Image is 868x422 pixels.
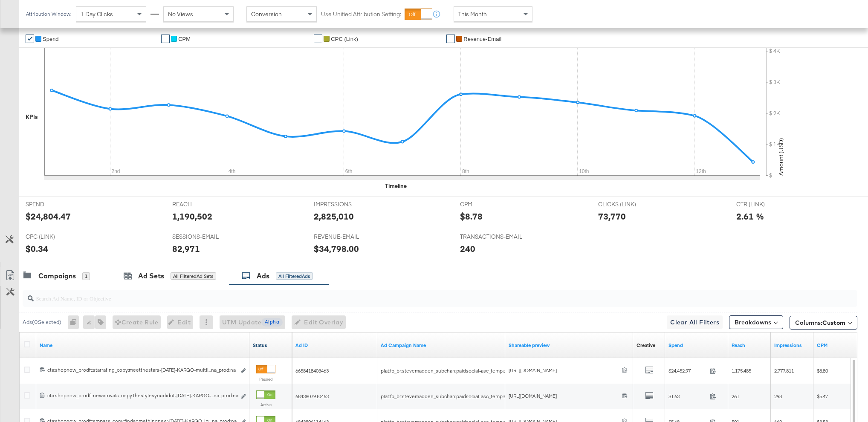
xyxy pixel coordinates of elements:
[460,210,483,223] div: $8.78
[732,342,767,349] a: The number of people your ad was served to.
[251,10,282,18] span: Conversion
[509,342,630,349] a: Ad preview shareable link
[460,200,524,208] span: CPM
[26,35,34,43] a: ✔
[43,36,59,42] span: Spend
[314,233,378,241] span: REVENUE-EMAIL
[795,318,845,327] span: Columns:
[385,182,407,190] div: Timeline
[729,315,783,329] button: Breakdowns
[81,10,113,18] span: 1 Day Clicks
[460,233,524,241] span: TRANSACTIONS-EMAIL
[777,138,785,176] text: Amount (USD)
[790,316,857,330] button: Columns:Custom
[446,35,455,43] a: ✔
[34,286,780,303] input: Search Ad Name, ID or Objective
[26,200,90,208] span: SPEND
[817,367,828,374] span: $8.80
[774,367,794,374] span: 2,777,811
[172,233,236,241] span: SESSIONS-EMAIL
[637,342,655,349] a: Shows the creative associated with your ad.
[509,367,622,374] div: [URL][DOMAIN_NAME]
[314,200,378,208] span: IMPRESSIONS
[314,35,322,43] a: ✔
[82,272,90,280] div: 1
[168,10,193,18] span: No Views
[381,367,614,374] span: plat:fb_br:stevemadden_subchan:paidsocial-asc_temp:evergreen-prospecting-2_obj:sales_cat:all_reg:us
[161,35,170,43] a: ✔
[172,243,200,255] div: 82,971
[381,342,502,349] a: Name of Campaign this Ad belongs to.
[668,342,725,349] a: The total amount spent to date.
[178,36,191,42] span: CPM
[172,200,236,208] span: REACH
[295,342,374,349] a: Your Ad ID.
[26,233,90,241] span: CPC (LINK)
[817,342,853,349] a: The average cost you've paid to have 1,000 impressions of your ad.
[774,342,810,349] a: The number of times your ad was served. On mobile apps an ad is counted as served the first time ...
[732,367,751,374] span: 1,175,485
[458,10,487,18] span: This Month
[736,200,800,208] span: CTR (LINK)
[257,271,269,281] div: Ads
[667,315,723,329] button: Clear All Filters
[295,393,329,399] span: 6843807910463
[26,113,38,121] div: KPIs
[668,393,706,399] span: $1.63
[256,402,275,408] label: Active
[295,367,329,374] span: 6658418403463
[172,210,212,223] div: 1,190,502
[598,200,662,208] span: CLICKS (LINK)
[509,393,622,400] div: [URL][DOMAIN_NAME]
[276,272,313,280] div: All Filtered Ads
[40,342,246,349] a: Ad Name.
[314,210,354,223] div: 2,825,010
[822,319,845,327] span: Custom
[331,36,358,42] span: CPC (Link)
[47,392,236,399] div: cta:shopnow_prodft:newarrivals_copy:thestylesyoudidnt-[DATE]-KARGO-...na_prod:na
[736,210,764,223] div: 2.61 %
[321,10,401,18] label: Use Unified Attribution Setting:
[23,318,61,326] div: Ads ( 0 Selected)
[598,210,626,223] div: 73,770
[26,210,71,223] div: $24,804.47
[38,271,76,281] div: Campaigns
[668,367,706,374] span: $24,452.97
[26,11,72,17] div: Attribution Window:
[774,393,782,399] span: 298
[26,243,48,255] div: $0.34
[381,393,614,399] span: plat:fb_br:stevemadden_subchan:paidsocial-asc_temp:evergreen-prospecting-2_obj:sales_cat:all_reg:us
[460,243,475,255] div: 240
[138,271,164,281] div: Ad Sets
[670,317,719,328] span: Clear All Filters
[463,36,501,42] span: Revenue-Email
[314,243,359,255] div: $34,798.00
[637,342,655,349] div: Creative
[68,315,83,329] div: 0
[817,393,828,399] span: $5.47
[253,342,289,349] a: Shows the current state of your Ad.
[732,393,739,399] span: 261
[171,272,216,280] div: All Filtered Ad Sets
[256,376,275,382] label: Paused
[47,367,236,373] div: cta:shopnow_prodft:starrating_copy:meetthestars-[DATE]-KARGO-multii...na_prod:na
